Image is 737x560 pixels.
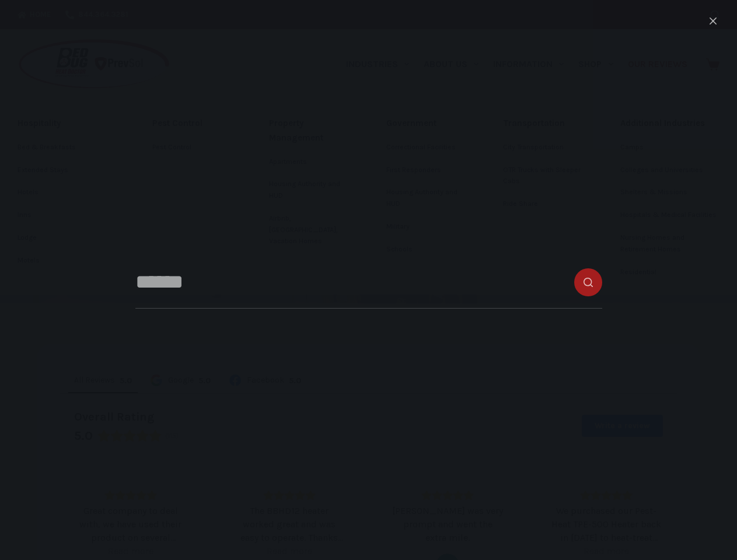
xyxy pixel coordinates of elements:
[338,29,416,99] a: Industries
[620,204,720,226] a: Hospitals & Medical Facilities
[486,29,571,99] a: Information
[582,415,663,437] button: Write a review
[338,29,694,99] nav: Primary
[152,111,234,136] a: Pest Control
[503,193,585,215] a: Ride Share
[75,504,187,544] div: Great company to deal with, we have used their product on several apartments with different types...
[269,111,351,150] a: Property Management
[120,376,132,386] div: Rating: 5.0 out of 5
[711,10,719,19] button: Search
[74,428,93,444] div: 5.0
[18,227,117,249] a: Lodge
[152,136,234,159] a: Pest Control
[386,136,468,159] a: Correctional Facilities
[233,490,345,501] div: Rating: 5.0 out of 5
[386,111,468,136] a: Government
[108,544,153,558] div: Read more
[18,111,117,136] a: Hospitality
[503,159,585,193] a: OTR Trucks with Sleeper Cabs
[18,250,117,272] a: Motels
[392,490,504,501] div: Rating: 5.0 out of 5
[595,421,650,431] span: Write a review
[386,239,468,261] a: Schools
[18,136,117,159] a: Bed & Breakfasts
[392,504,504,544] div: [PERSON_NAME] was very prompt and went the extra mile.
[620,181,720,204] a: Shelters & Missions
[120,376,132,386] div: 5.0
[233,504,345,544] div: The BBHD12 heater worked great and was easy to operate. Thanks [PERSON_NAME] it was nice meeting ...
[18,181,117,204] a: Hotels
[386,181,468,215] a: Housing Authority and HUD
[267,544,312,558] div: Read more
[198,376,211,386] div: 5.0
[198,376,211,386] div: Rating: 5.0 out of 5
[74,428,162,444] div: Rating: 5.0 out of 5
[386,159,468,181] a: First Responders
[18,38,170,90] img: Prevsol/Bed Bug Heat Doctor
[503,111,585,136] a: Transportation
[550,504,662,544] div: We purchased our Pest-Heat TPE-500 Heater back in [DATE] to heat-treat second-hand furniture and ...
[269,173,351,207] a: Housing Authority and HUD
[571,29,620,99] a: Shop
[416,29,485,99] a: About Us
[9,5,44,40] button: Open LiveChat chat widget
[620,227,720,261] a: Nursing Homes and Retirement Homes
[168,376,194,384] span: Google
[18,204,117,226] a: Inns
[503,136,585,159] a: City Transportation
[386,216,468,238] a: Military
[584,544,629,558] div: Read more
[620,261,720,283] a: Residential
[620,111,720,136] a: Additional Industries
[289,376,301,386] div: Rating: 5.0 out of 5
[74,376,115,384] span: All Reviews
[289,376,301,386] div: 5.0
[247,376,284,384] span: Facebook
[620,136,720,159] a: Camps
[269,208,351,253] a: Airbnb, [GEOGRAPHIC_DATA], Vacation Homes
[620,29,694,99] a: Our Reviews
[18,159,117,181] a: Extended Stays
[75,490,187,501] div: Rating: 5.0 out of 5
[620,159,720,181] a: Colleges and Universities
[165,432,179,440] span: (115)
[550,490,662,501] div: Rating: 5.0 out of 5
[74,408,155,426] div: Overall Rating
[269,151,351,173] a: Apartments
